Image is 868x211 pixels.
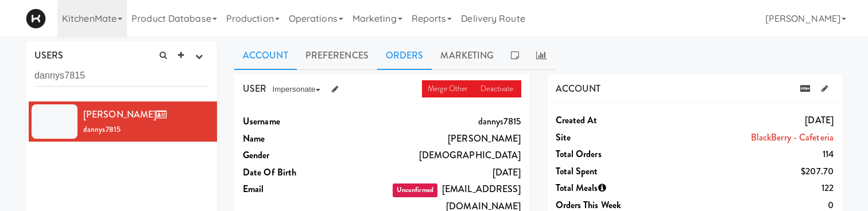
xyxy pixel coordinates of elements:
[666,146,834,163] dd: 114
[243,130,354,147] dt: Name
[354,130,521,147] dd: [PERSON_NAME]
[393,183,437,197] span: Unconfirmed
[666,112,834,129] dd: [DATE]
[234,41,297,70] a: Account
[243,147,354,164] dt: Gender
[243,164,354,181] dt: Date Of Birth
[243,181,354,198] dt: Email
[556,163,667,180] dt: Total Spent
[26,9,46,29] img: Micromart
[556,129,667,146] dt: Site
[666,163,834,180] dd: $207.70
[556,179,667,197] dt: Total Meals
[556,112,667,129] dt: Created at
[34,65,208,87] input: Search user
[243,113,354,130] dt: Username
[297,41,377,70] a: Preferences
[354,113,521,130] dd: dannys7815
[666,179,834,197] dd: 122
[34,49,64,62] span: USERS
[354,147,521,164] dd: [DEMOGRAPHIC_DATA]
[243,82,266,95] span: USER
[751,131,834,144] a: BlackBerry - Cafeteria
[26,101,217,142] li: [PERSON_NAME]dannys7815
[266,81,325,98] button: Impersonate
[354,164,521,181] dd: [DATE]
[422,80,475,97] a: Merge Other
[556,82,601,95] span: ACCOUNT
[377,41,432,70] a: Orders
[432,41,502,70] a: Marketing
[83,124,121,135] span: dannys7815
[83,108,171,121] span: [PERSON_NAME]
[556,146,667,163] dt: Total Orders
[475,80,521,97] a: Deactivate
